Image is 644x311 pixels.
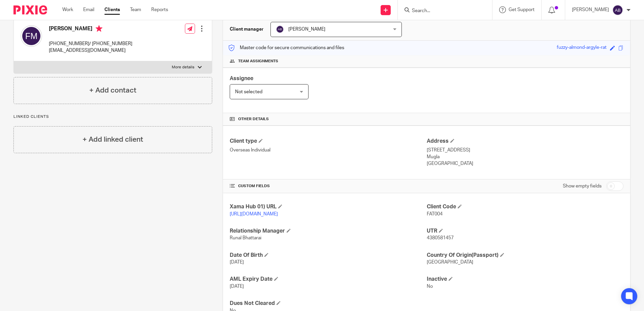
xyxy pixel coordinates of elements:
[230,236,261,240] span: Runal Bhattarai
[427,236,454,240] span: 4380581457
[427,260,473,265] span: [GEOGRAPHIC_DATA]
[49,25,132,34] h4: [PERSON_NAME]
[230,26,264,33] h3: Client manager
[104,6,120,13] a: Clients
[130,6,141,13] a: Team
[230,147,426,153] p: Overseas Individual
[230,260,244,265] span: [DATE]
[230,228,426,235] h4: Relationship Manager
[612,5,623,15] img: svg%3E
[427,203,623,210] h4: Client Code
[238,116,269,122] span: Other details
[427,284,433,289] span: No
[89,85,136,96] h4: + Add contact
[13,114,212,119] p: Linked clients
[411,8,472,14] input: Search
[230,212,278,216] a: [URL][DOMAIN_NAME]
[230,276,426,283] h4: AML Expiry Date
[509,7,535,12] span: Get Support
[228,44,344,51] p: Master code for secure communications and files
[235,90,262,94] span: Not selected
[427,228,623,235] h4: UTR
[427,212,443,216] span: FAT004
[21,25,42,47] img: svg%3E
[427,153,623,160] p: Mugla
[427,160,623,167] p: [GEOGRAPHIC_DATA]
[230,138,426,145] h4: Client type
[276,25,284,33] img: svg%3E
[427,138,623,145] h4: Address
[230,203,426,210] h4: Xama Hub 01) URL
[563,183,602,189] label: Show empty fields
[288,27,325,32] span: [PERSON_NAME]
[230,300,426,307] h4: Dues Not Cleared
[230,76,253,81] span: Assignee
[172,65,194,70] p: More details
[572,6,609,13] p: [PERSON_NAME]
[230,252,426,259] h4: Date Of Birth
[230,284,244,289] span: [DATE]
[427,147,623,153] p: [STREET_ADDRESS]
[13,5,47,14] img: Pixie
[557,44,607,52] div: fuzzy-almond-argyle-rat
[230,183,426,189] h4: CUSTOM FIELDS
[427,276,623,283] h4: Inactive
[83,6,94,13] a: Email
[427,252,623,259] h4: Country Of Origin(Passport)
[83,134,143,145] h4: + Add linked client
[96,25,102,32] i: Primary
[62,6,73,13] a: Work
[49,40,132,47] p: [PHONE_NUMBER]/ [PHONE_NUMBER]
[151,6,168,13] a: Reports
[238,59,278,64] span: Team assignments
[49,47,132,54] p: [EMAIL_ADDRESS][DOMAIN_NAME]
